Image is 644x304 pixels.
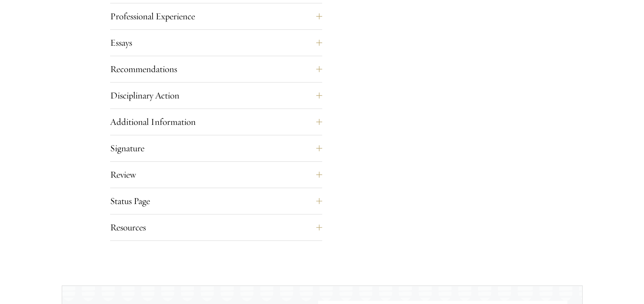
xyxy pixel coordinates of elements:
[110,7,322,25] button: Professional Experience
[110,87,322,104] button: Disciplinary Action
[110,139,322,157] button: Signature
[110,219,322,236] button: Resources
[110,34,322,52] button: Essays
[110,60,322,78] button: Recommendations
[110,113,322,131] button: Additional Information
[110,192,322,210] button: Status Page
[110,166,322,184] button: Review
